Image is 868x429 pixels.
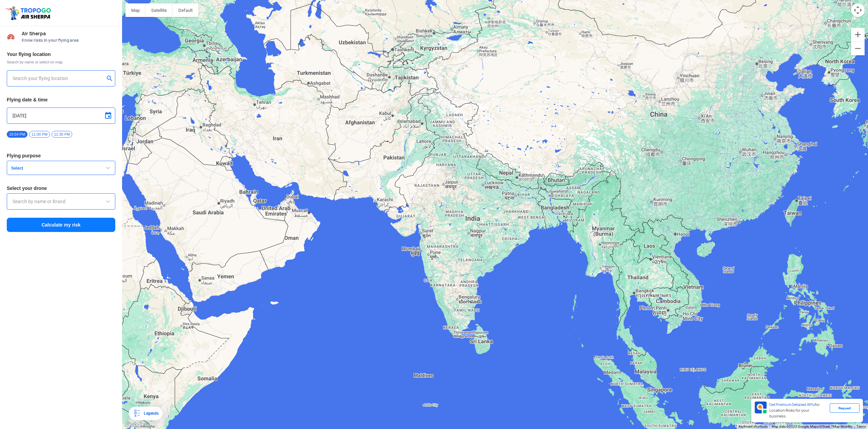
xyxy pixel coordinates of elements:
button: Keyboard shortcuts [738,424,768,429]
span: Select [8,165,93,171]
span: Know risks in your flying area [22,38,115,43]
h3: Flying date & time [7,97,115,102]
img: Legends [133,409,141,417]
span: Map data ©2025 Google, Mapa GISrael, TMap Mobility [772,425,852,428]
span: 10:54 PM [7,131,27,138]
img: Risk Scores [7,33,15,41]
a: Open this area in Google Maps (opens a new window) [124,420,146,429]
button: Map camera controls [851,3,865,17]
a: Terms [856,425,866,428]
button: Zoom out [851,42,865,55]
span: 11:00 PM [29,131,50,138]
button: Calculate my risk [7,218,115,232]
span: Air Sherpa [22,31,115,36]
span: Get Premium Detailed APIs [769,402,815,407]
h3: Your flying location [7,52,115,57]
h3: Flying purpose [7,153,115,158]
button: Select [7,161,115,175]
span: Search by name or select on map [7,59,115,65]
button: Zoom in [851,28,865,41]
img: ic_tgdronemaps.svg [5,5,53,21]
button: Show satellite imagery [145,3,173,17]
div: for Location Risks for your business. [767,402,830,420]
img: Premium APIs [755,402,767,413]
h3: Select your drone [7,186,115,191]
input: Search your flying location [13,74,104,82]
div: Legends [141,409,158,417]
button: Show street map [125,3,145,17]
div: Request [830,403,860,413]
input: Search by name or Brand [13,197,110,206]
img: Google [124,420,146,429]
span: 11:30 PM [52,131,72,138]
input: Select Date [13,112,110,120]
